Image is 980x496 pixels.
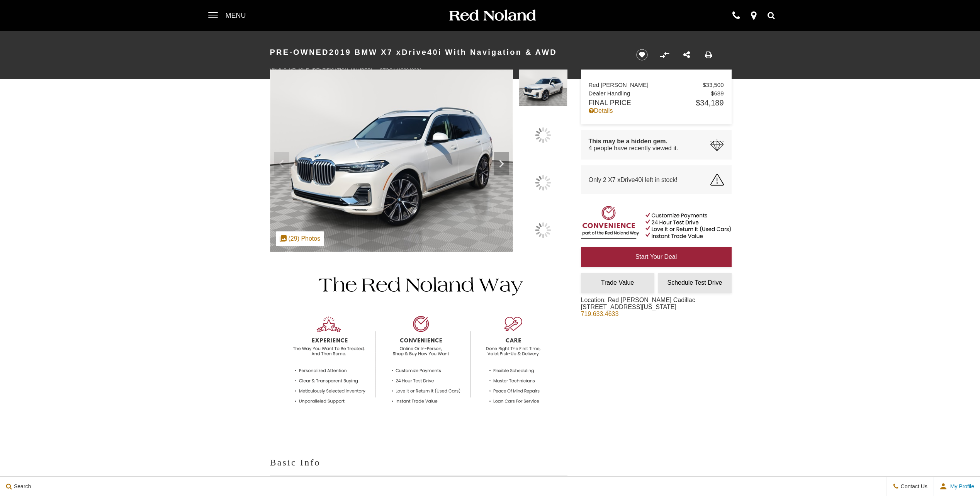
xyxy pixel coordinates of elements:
[589,82,703,88] span: Red [PERSON_NAME]
[659,49,670,61] button: Compare vehicle
[711,90,724,97] span: $689
[581,311,619,317] a: 719.633.4633
[270,455,567,469] h2: Basic Info
[589,90,711,97] span: Dealer Handling
[589,82,724,88] a: Red [PERSON_NAME] $33,500
[276,231,324,246] div: (29) Photos
[589,138,678,145] span: This may be a hidden gem.
[705,51,712,59] a: Print this Pre-Owned 2019 BMW X7 xDrive40i With Navigation & AWD
[581,297,695,323] div: Location: Red [PERSON_NAME] Cadillac [STREET_ADDRESS][US_STATE]
[589,99,696,107] span: Final Price
[696,99,724,107] span: $34,189
[589,107,724,114] a: Details
[947,483,974,489] span: My Profile
[703,82,724,88] span: $33,500
[448,9,537,22] img: Red Noland Auto Group
[667,279,722,286] span: Schedule Test Drive
[899,483,927,489] span: Contact Us
[601,279,634,286] span: Trade Value
[279,68,372,73] span: [US_VEHICLE_IDENTIFICATION_NUMBER]
[494,152,509,175] div: Next
[934,477,980,496] button: Open user profile menu
[658,273,732,293] a: Schedule Test Drive
[589,177,678,183] span: Only 2 X7 xDrive40i left in stock!
[683,51,690,59] a: Share this Pre-Owned 2019 BMW X7 xDrive40i With Navigation & AWD
[12,483,31,489] span: Search
[519,70,567,106] img: Used 2019 White BMW xDrive40i image 1
[589,99,724,107] a: Final Price $34,189
[270,70,513,252] img: Used 2019 White BMW xDrive40i image 1
[589,90,724,97] a: Dealer Handling $689
[397,68,422,73] span: UC084038A
[581,273,654,293] a: Trade Value
[634,49,651,61] button: Save vehicle
[270,48,329,56] strong: Pre-Owned
[589,145,678,152] span: 4 people have recently viewed it.
[581,247,732,267] a: Start Your Deal
[380,68,397,73] span: Stock:
[635,253,677,260] span: Start Your Deal
[270,37,623,68] h1: 2019 BMW X7 xDrive40i With Navigation & AWD
[270,68,279,73] span: VIN:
